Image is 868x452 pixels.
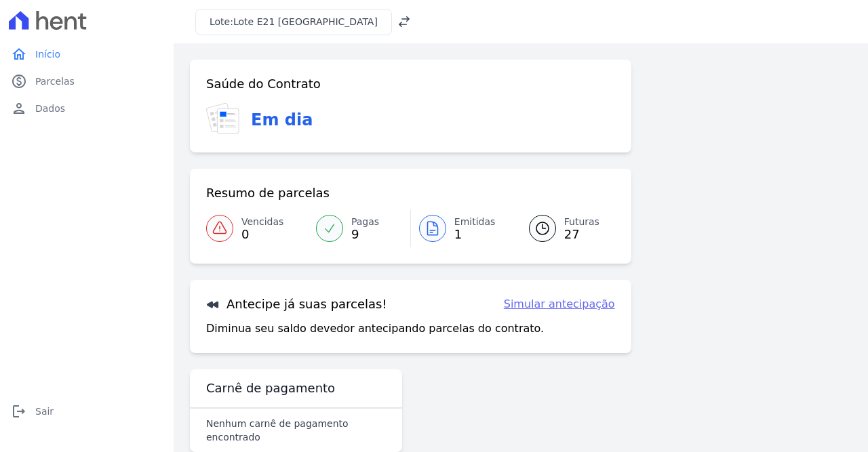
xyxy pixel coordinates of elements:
span: Vencidas [241,215,283,229]
a: Vencidas 0 [206,209,308,247]
a: Pagas 9 [308,209,410,247]
span: 9 [351,229,379,240]
h3: Resumo de parcelas [206,185,330,201]
a: Futuras 27 [513,209,615,247]
span: Pagas [351,215,379,229]
i: paid [11,73,27,89]
span: 27 [564,229,599,240]
i: home [11,46,27,62]
p: Diminua seu saldo devedor antecipando parcelas do contrato. [206,321,544,337]
h3: Antecipe já suas parcelas! [206,296,387,312]
h3: Em dia [251,108,313,132]
span: Sair [35,405,54,418]
a: Simular antecipação [504,296,615,312]
span: 0 [241,229,283,240]
span: Lote E21 [GEOGRAPHIC_DATA] [233,16,378,27]
a: personDados [5,95,168,122]
a: Emitidas 1 [411,209,513,247]
i: person [11,100,27,117]
span: Futuras [564,215,599,229]
span: 1 [454,229,496,240]
span: Parcelas [35,75,75,88]
p: Nenhum carnê de pagamento encontrado [206,417,386,444]
span: Início [35,47,60,61]
a: homeInício [5,41,168,68]
h3: Lote: [210,15,378,29]
span: Emitidas [454,215,496,229]
i: logout [11,403,27,419]
a: logoutSair [5,398,168,425]
h3: Carnê de pagamento [206,380,335,396]
a: paidParcelas [5,68,168,95]
span: Dados [35,102,65,115]
h3: Saúde do Contrato [206,76,321,92]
